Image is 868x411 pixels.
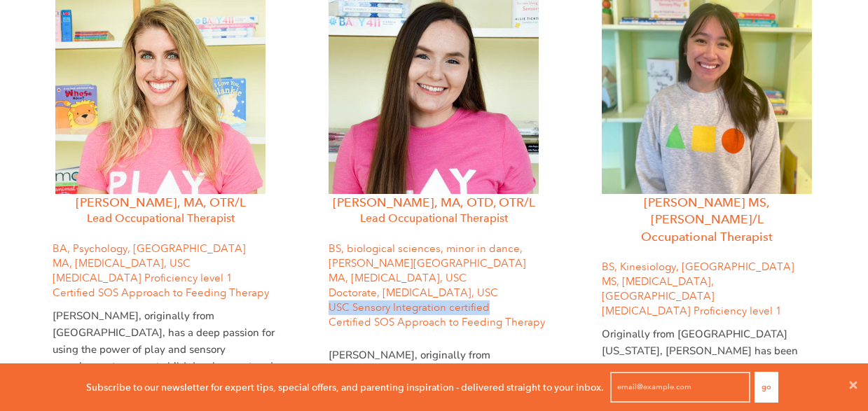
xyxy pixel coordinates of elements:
[602,305,782,317] span: [MEDICAL_DATA] Proficiency level 1
[591,194,822,228] h3: [PERSON_NAME] MS, [PERSON_NAME]/L
[318,194,549,211] h3: [PERSON_NAME], MA, OTD, OTR/L
[602,260,794,273] font: BS, Kinesiology, [GEOGRAPHIC_DATA]
[35,194,287,211] h3: [PERSON_NAME], MA, OTR/L
[329,301,490,314] font: USC Sensory Integration certified
[329,242,526,270] font: BS, biological sciences, minor in dance, [PERSON_NAME][GEOGRAPHIC_DATA]
[318,211,549,226] h4: Lead Occupational Therapist
[35,211,287,226] h4: Lead Occupational Therapist
[53,272,233,284] font: [MEDICAL_DATA] Proficiency level 1
[53,257,191,270] font: MA, [MEDICAL_DATA], USC
[591,228,822,246] h4: Occupational Therapist
[53,286,269,299] font: Certified SOS Approach to Feeding Therapy
[610,372,750,403] input: email@example.com
[53,242,246,255] font: BA, Psychology, [GEOGRAPHIC_DATA]
[602,275,715,302] span: MS, [MEDICAL_DATA], [GEOGRAPHIC_DATA]
[329,272,467,284] font: MA, [MEDICAL_DATA], USC
[86,379,604,395] p: Subscribe to our newsletter for expert tips, special offers, and parenting inspiration - delivere...
[329,286,498,299] font: Doctorate, [MEDICAL_DATA], USC
[755,372,778,403] button: Go
[329,316,545,328] font: Certified SOS Approach to Feeding Therapy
